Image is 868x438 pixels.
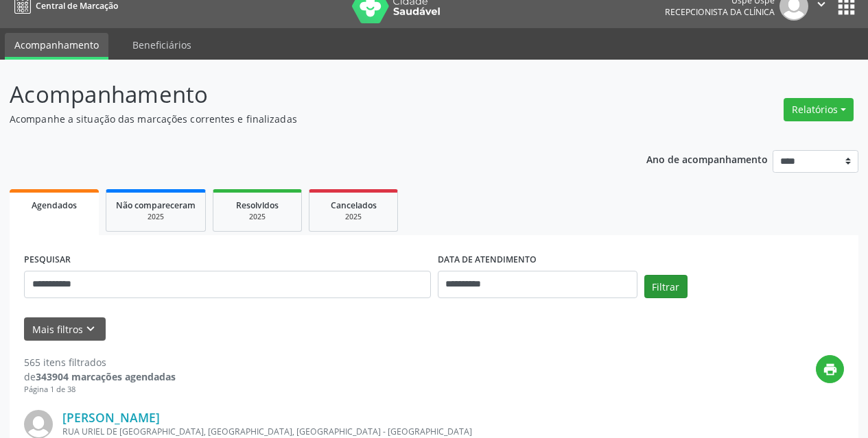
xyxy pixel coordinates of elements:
[438,250,537,271] label: DATA DE ATENDIMENTO
[123,33,201,57] a: Beneficiários
[644,275,688,298] button: Filtrar
[24,369,176,384] div: de
[10,112,604,126] p: Acompanhe a situação das marcações correntes e finalizadas
[24,355,176,369] div: 565 itens filtrados
[116,212,196,222] div: 2025
[24,317,106,341] button: Mais filtroskeyboard_arrow_down
[646,150,768,167] p: Ano de acompanhamento
[665,6,775,18] span: Recepcionista da clínica
[116,199,196,211] span: Não compareceram
[223,212,292,222] div: 2025
[36,370,176,383] strong: 343904 marcações agendadas
[24,250,71,271] label: PESQUISAR
[62,426,638,437] div: RUA URIEL DE [GEOGRAPHIC_DATA], [GEOGRAPHIC_DATA], [GEOGRAPHIC_DATA] - [GEOGRAPHIC_DATA]
[319,212,388,222] div: 2025
[823,362,838,377] i: print
[236,199,279,211] span: Resolvidos
[816,355,844,383] button: print
[5,33,108,60] a: Acompanhamento
[62,410,160,425] a: [PERSON_NAME]
[10,77,604,112] p: Acompanhamento
[331,199,377,211] span: Cancelados
[32,199,77,211] span: Agendados
[24,384,176,396] div: Página 1 de 38
[83,321,98,337] i: keyboard_arrow_down
[784,98,854,121] button: Relatórios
